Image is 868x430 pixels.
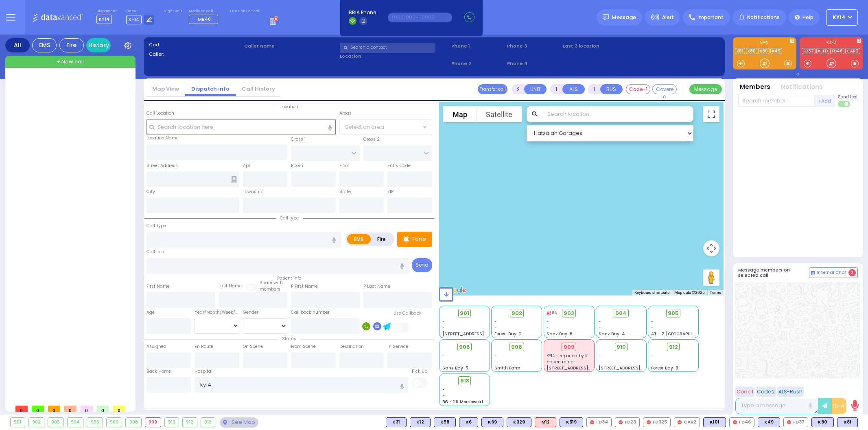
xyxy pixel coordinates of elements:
[783,417,808,427] div: FD37
[817,270,847,276] span: Internal Chat
[651,359,654,365] span: -
[347,234,371,244] label: EMS
[146,283,170,290] label: First Name
[563,43,641,50] label: Last 3 location
[394,310,422,317] label: Use Callback
[599,353,601,359] span: -
[5,38,30,52] div: All
[87,418,103,427] div: 905
[97,406,109,412] span: 0
[441,285,468,295] a: Open this area in Google Maps (opens a new window)
[195,343,213,350] label: En Route
[747,14,780,21] span: Notifications
[703,269,719,286] button: Drag Pegman onto the map to open Street View
[370,234,393,244] label: Fire
[564,309,574,317] span: 903
[442,353,445,359] span: -
[590,420,594,424] img: red-radio-icon.svg
[15,406,28,412] span: 0
[507,417,531,427] div: K329
[339,163,349,169] label: Floor
[260,280,283,286] small: Share with
[146,135,179,141] label: Location Name
[615,417,640,427] div: FD23
[547,365,623,371] span: [STREET_ADDRESS][PERSON_NAME]
[547,331,573,337] span: Sanz Bay-6
[674,417,700,427] div: CAR2
[802,48,816,54] a: FD37
[619,420,623,424] img: red-radio-icon.svg
[802,14,813,21] span: Help
[626,84,650,94] button: Code-1
[703,417,726,427] div: BLS
[412,258,432,272] button: Send
[165,418,179,427] div: 910
[243,343,263,350] label: On Scene
[758,417,780,427] div: K49
[32,12,86,22] img: Logo
[11,418,25,427] div: 901
[243,309,258,316] label: Gender
[260,286,280,292] span: members
[442,393,445,399] span: -
[729,417,754,427] div: FD46
[195,309,239,316] div: Year/Month/Week/Day
[410,417,431,427] div: K12
[703,417,726,427] div: K101
[451,60,504,67] span: Phone 2
[481,417,503,427] div: BLS
[107,418,122,427] div: 906
[146,110,174,117] label: Call Location
[145,418,161,427] div: 909
[340,43,435,53] input: Search a contact
[231,176,237,182] span: Other building occupants
[477,106,522,122] button: Show satellite imagery
[443,106,477,122] button: Show street map
[442,399,488,405] span: BG - 29 Merriewold S.
[494,319,497,325] span: -
[758,48,770,54] a: K80
[600,84,623,94] button: BUS
[560,417,583,427] div: K519
[459,417,478,427] div: K6
[363,283,390,290] label: P Last Name
[459,343,470,351] span: 906
[758,417,780,427] div: BLS
[599,319,601,325] span: -
[146,368,171,375] label: Back Home
[195,377,408,393] input: Search hospital
[599,365,676,371] span: [STREET_ADDRESS][PERSON_NAME]
[48,418,63,427] div: 903
[126,418,141,427] div: 908
[339,343,364,350] label: Destination
[615,309,627,317] span: 904
[617,343,626,351] span: 910
[442,365,468,371] span: Sanz Bay-5
[669,343,678,351] span: 912
[220,417,258,428] div: See map
[183,418,197,427] div: 912
[386,417,407,427] div: BLS
[164,9,182,14] label: Night unit
[512,309,522,317] span: 902
[826,9,858,26] button: KY14
[643,417,671,427] div: FD325
[195,368,212,375] label: Hospital
[651,353,654,359] span: -
[273,275,305,281] span: Patient info
[434,417,456,427] div: BLS
[547,353,593,359] span: KY14 - reported by K90
[838,94,858,100] span: Send text
[451,43,504,50] span: Phone 1
[740,83,770,92] button: Members
[339,110,352,117] label: Areas
[146,223,166,229] label: Call Type
[276,215,303,221] span: Call type
[460,309,469,317] span: 901
[651,331,711,337] span: AT - 2 [GEOGRAPHIC_DATA]
[833,14,845,21] span: KY14
[386,417,407,427] div: K31
[746,48,757,54] a: K80
[787,420,791,424] img: red-radio-icon.svg
[276,104,302,110] span: Location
